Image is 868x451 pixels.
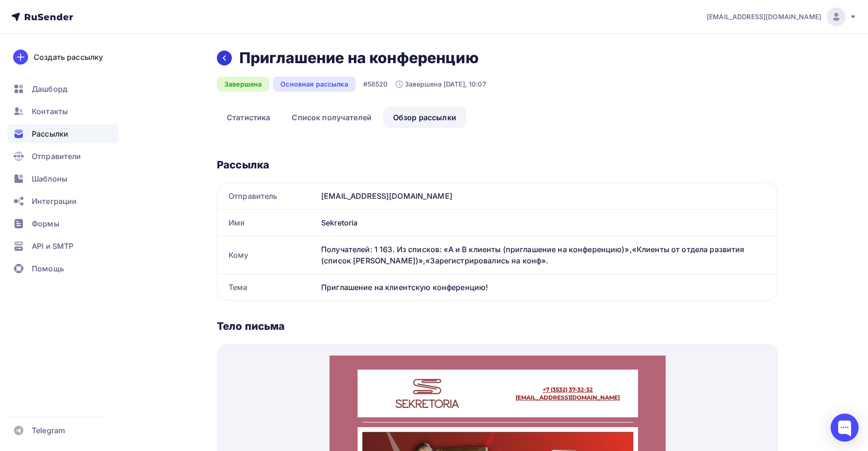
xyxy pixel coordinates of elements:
[32,425,65,436] span: Telegram
[186,38,290,45] a: [EMAIL_ADDRESS][DOMAIN_NAME]
[395,80,486,89] div: Завершена [DATE], 10:07
[34,51,103,63] div: Создать рассылку
[32,106,68,117] span: Контакты
[33,243,304,259] h1: Дорогие клиенты и партнёры!
[33,76,304,229] img: Покупки
[7,147,119,166] a: Отправители
[217,210,317,236] div: Имя
[707,12,821,22] span: [EMAIL_ADDRESS][DOMAIN_NAME]
[282,107,381,128] a: Список получателей
[7,214,119,233] a: Формы
[32,151,81,162] span: Отправители
[32,263,64,274] span: Помощь
[7,102,119,121] a: Контакты
[32,240,73,252] span: API и SMTP
[37,316,299,344] p: На этой конференции мы раскроем все секреты эффективности офиса: Вы узнаете, как «ангельские» реш...
[383,107,466,128] a: Обзор рассылки
[42,296,294,306] p: 😇😈
[217,77,269,92] div: Завершена
[707,7,857,26] a: [EMAIL_ADDRESS][DOMAIN_NAME]
[217,320,778,333] div: Тело письма
[37,269,299,287] p: Компания «Секретория» приглашает вас на уникальную ежегодную конференцию 2026:
[217,107,280,128] a: Статистика
[32,218,59,229] span: Формы
[7,124,119,143] a: Рассылки
[317,274,777,300] div: Приглашение на клиентскую конференцию!
[7,169,119,188] a: Шаблоны
[129,353,207,361] strong: А также расскажем про:
[32,196,77,207] span: Интеграции
[217,183,317,209] div: Отправитель
[217,274,317,300] div: Тема
[7,80,119,98] a: Дашборд
[32,173,67,184] span: Шаблоны
[321,244,766,266] div: Получателей: 1 163. Из списков: «А и В клиенты (приглашение на конференцию)»,«Клиенты от отдела р...
[32,83,67,95] span: Дашборд
[217,236,317,274] div: Кому
[213,30,263,37] a: +7 (3532) 37-32-32
[317,183,777,209] div: [EMAIL_ADDRESS][DOMAIN_NAME]
[317,210,777,236] div: Sekretoria
[273,77,355,92] div: Основная рассылка
[217,158,778,171] div: Рассылка
[71,297,284,306] a: [DEMOGRAPHIC_DATA] И ДЕМОНЫ ОФИСНЫХ БУДНЕЙ
[239,49,479,67] h2: Приглашение на конференцию
[363,80,388,89] div: #58520
[32,128,68,139] span: Рассылки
